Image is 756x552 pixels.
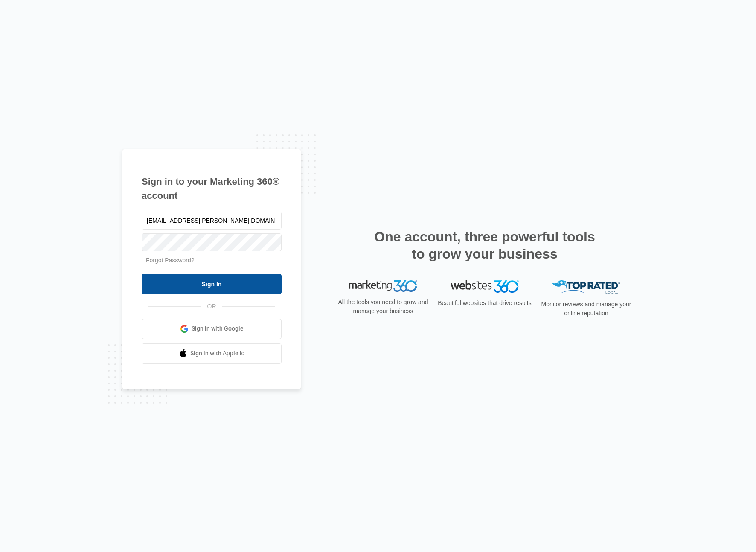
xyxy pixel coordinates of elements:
input: Email [142,212,282,230]
p: Monitor reviews and manage your online reputation [538,300,634,318]
p: Beautiful websites that drive results [437,299,532,308]
img: Marketing 360 [349,280,417,292]
a: Sign in with Google [142,319,282,339]
img: Top Rated Local [552,280,620,294]
span: OR [201,302,222,311]
span: Sign in with Google [192,324,244,333]
h2: One account, three powerful tools to grow your business [372,228,598,262]
h1: Sign in to your Marketing 360® account [142,174,282,203]
span: Sign in with Apple Id [190,349,245,358]
input: Sign In [142,274,282,294]
a: Forgot Password? [146,257,195,264]
img: Websites 360 [451,280,519,293]
p: All the tools you need to grow and manage your business [335,298,431,316]
a: Sign in with Apple Id [142,343,282,364]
